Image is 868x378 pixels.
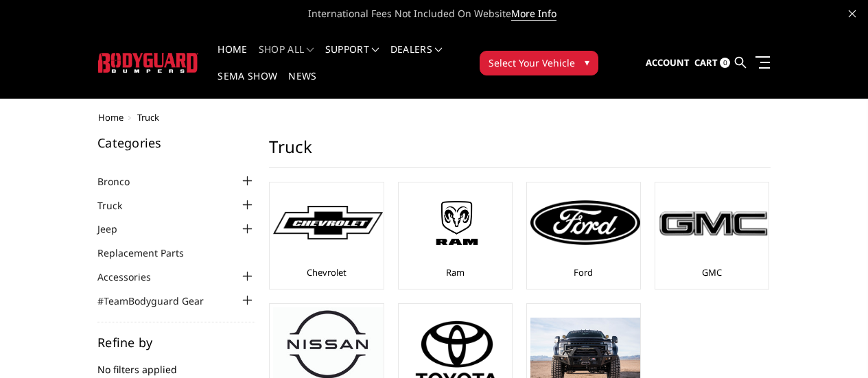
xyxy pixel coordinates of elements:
a: Cart 0 [694,45,730,82]
a: Accessories [97,270,168,284]
span: Truck [137,111,159,123]
a: Home [98,111,124,123]
a: SEMA Show [218,71,277,98]
a: shop all [259,45,314,71]
a: GMC [702,266,722,279]
span: 0 [720,58,730,68]
span: Cart [694,56,718,69]
a: News [288,71,316,98]
a: Home [218,45,247,71]
a: Support [325,45,379,71]
span: Select Your Vehicle [489,56,575,70]
img: BODYGUARD BUMPERS [98,53,199,73]
span: Account [646,56,690,69]
a: Jeep [97,222,134,236]
a: Ford [574,266,593,279]
a: Dealers [390,45,443,71]
a: Replacement Parts [97,246,201,260]
h5: Categories [97,137,255,149]
h5: Refine by [97,336,255,349]
a: Bronco [97,174,147,189]
a: More Info [511,7,556,21]
a: #TeamBodyguard Gear [97,294,221,308]
a: Account [646,45,690,82]
a: Chevrolet [307,266,347,279]
button: Select Your Vehicle [480,51,598,75]
h1: Truck [269,137,771,168]
a: Truck [97,198,139,213]
span: ▾ [585,55,589,69]
a: Ram [446,266,465,279]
